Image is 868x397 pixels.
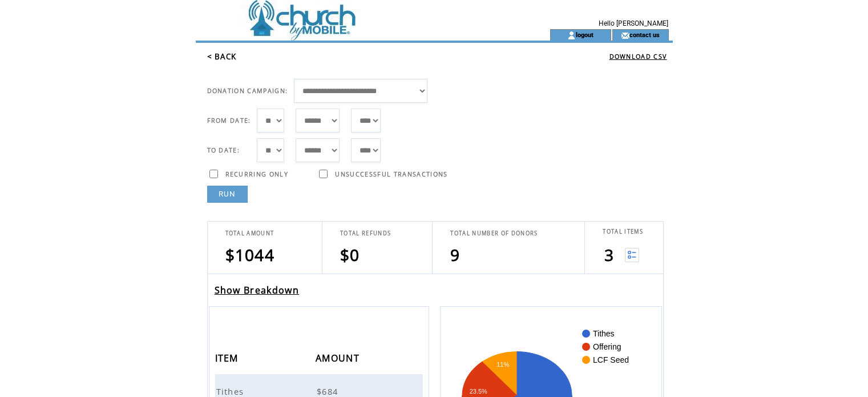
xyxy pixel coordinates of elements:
[497,361,510,368] text: 11%
[625,248,639,262] img: View list
[216,386,247,397] span: Tithes
[567,31,576,40] img: account_icon.gif
[604,244,614,266] span: 3
[629,31,660,38] a: contact us
[207,186,248,203] a: RUN
[215,354,241,361] a: ITEM
[207,146,240,154] span: TO DATE:
[340,244,360,266] span: $0
[621,31,629,40] img: contact_us_icon.gif
[225,170,289,178] span: RECURRING ONLY
[317,386,341,397] span: $684
[593,355,629,364] text: LCF Seed
[215,349,241,370] span: ITEM
[576,31,594,38] a: logout
[470,388,487,395] text: 23.5%
[450,244,460,266] span: 9
[450,230,538,237] span: TOTAL NUMBER OF DONORS
[609,53,667,61] a: DOWNLOAD CSV
[225,230,274,237] span: TOTAL AMOUNT
[335,170,447,178] span: UNSUCCESSFUL TRANSACTIONS
[216,385,247,395] a: Tithes
[207,51,237,62] a: < BACK
[593,342,621,351] text: Offering
[207,117,251,125] span: FROM DATE:
[603,228,643,235] span: TOTAL ITEMS
[593,329,615,338] text: Tithes
[225,244,275,266] span: $1044
[316,349,362,370] span: AMOUNT
[215,284,300,296] a: Show Breakdown
[340,230,391,237] span: TOTAL REFUNDS
[316,354,362,361] a: AMOUNT
[207,87,288,95] span: DONATION CAMPAIGN:
[599,19,668,27] span: Hello [PERSON_NAME]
